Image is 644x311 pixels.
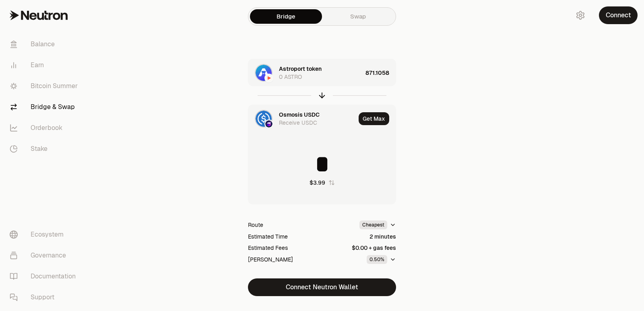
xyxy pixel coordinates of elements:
button: Connect Neutron Wallet [248,278,396,296]
div: 0.50% [367,255,387,264]
img: ASTRO Logo [256,65,272,81]
img: Osmosis Logo [265,120,272,128]
a: Documentation [3,266,87,287]
button: $3.99 [310,179,335,187]
div: Route [248,221,263,229]
button: ASTRO LogoNeutron LogoAstroport token0 ASTRO871.1058 [248,59,396,87]
div: Cheapest [359,220,387,229]
div: 2 minutes [369,233,396,241]
div: [PERSON_NAME] [248,255,293,264]
div: $3.99 [310,179,325,187]
button: Get Max [359,112,389,125]
img: USDC Logo [256,111,272,127]
button: 0.50% [367,255,396,264]
a: Swap [322,9,394,24]
a: Support [3,287,87,308]
a: Bitcoin Summer [3,76,87,97]
div: 871.1058 [365,59,396,87]
div: Receive USDC [279,119,317,127]
a: Bridge & Swap [3,97,87,117]
a: Earn [3,55,87,76]
a: Orderbook [3,117,87,138]
a: Bridge [250,9,322,24]
a: Balance [3,34,87,55]
div: ASTRO LogoNeutron LogoAstroport token0 ASTRO [248,59,362,87]
button: Connect [599,6,638,24]
a: Governance [3,245,87,266]
a: Ecosystem [3,224,87,245]
div: Astroport token [279,65,322,73]
div: $0.00 + gas fees [352,244,396,252]
img: Neutron Logo [265,74,272,82]
button: Cheapest [359,220,396,229]
a: Stake [3,138,87,159]
div: Estimated Fees [248,244,288,252]
div: 0 ASTRO [279,73,302,81]
div: USDC LogoOsmosis LogoOsmosis USDCReceive USDC [248,105,355,132]
div: Estimated Time [248,233,288,241]
div: Osmosis USDC [279,111,320,119]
